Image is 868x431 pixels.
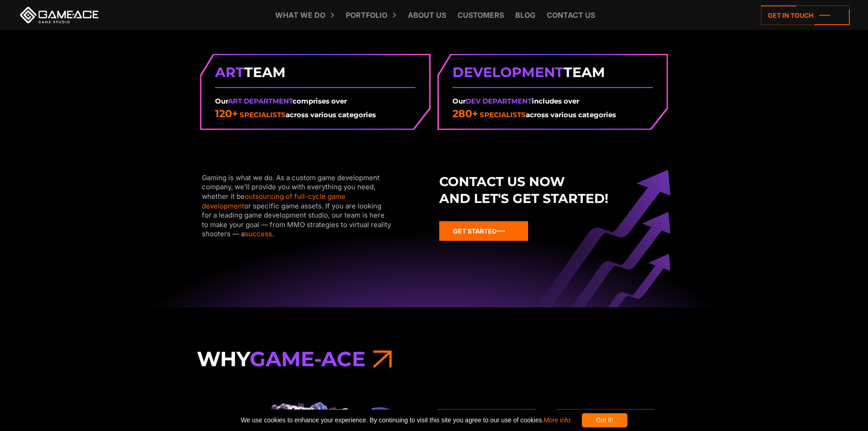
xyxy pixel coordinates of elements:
[245,229,272,238] a: success
[228,97,293,105] span: Art Department
[452,62,653,83] strong: Team
[215,62,416,83] strong: Team
[241,413,570,427] span: We use cookies to enhance your experience. By continuing to visit this site you agree to our use ...
[466,97,532,105] span: Dev Department
[197,346,672,372] h3: Why
[761,5,850,25] a: Get in touch
[452,64,564,81] span: Development
[250,346,365,371] span: Game-Ace
[452,107,478,120] em: 280+
[452,96,653,107] p: Our includes over
[480,110,526,119] span: specialists
[215,64,244,81] span: Art
[582,413,627,427] div: Got it!
[452,96,653,122] div: across various categories
[240,110,286,119] span: specialists
[439,221,528,241] a: Get started
[215,96,416,122] div: across various categories
[215,96,416,107] p: Our comprises over
[544,416,570,424] a: More info
[439,173,666,208] strong: Contact us now and let's get started!
[202,173,392,239] div: Gaming is what we do. As a custom game development company, we’ll provide you with everything you...
[215,107,238,120] em: 120+
[202,192,345,210] a: outsourcing of full-cycle game development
